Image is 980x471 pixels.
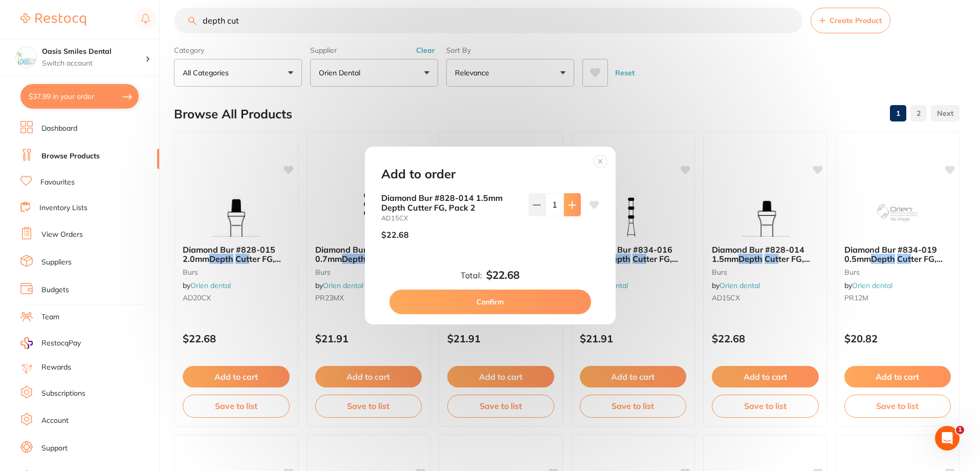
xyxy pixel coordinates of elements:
[461,271,482,280] label: Total:
[389,290,591,314] button: Confirm
[486,269,519,281] b: $22.68
[381,214,520,222] small: AD15CX
[381,230,409,239] p: $22.68
[381,193,520,212] b: Diamond Bur #828-014 1.5mm Depth Cutter FG, Pack 2
[935,426,960,450] iframe: Intercom live chat
[381,167,455,181] h2: Add to order
[956,426,964,434] span: 1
